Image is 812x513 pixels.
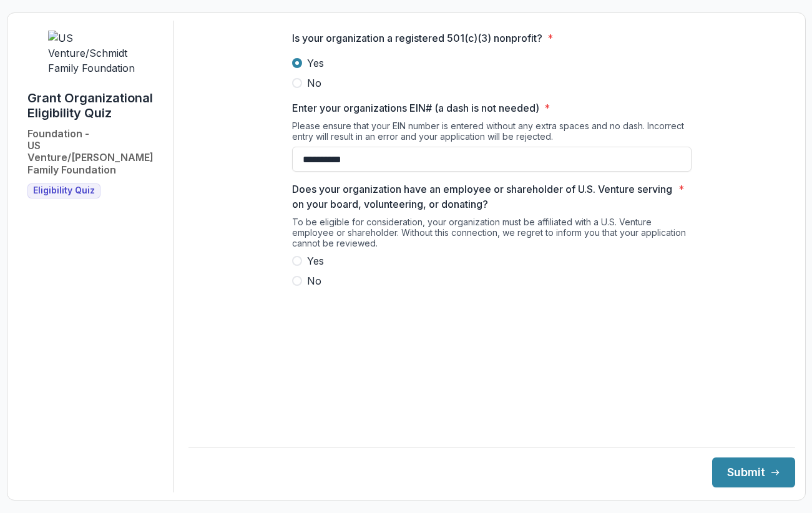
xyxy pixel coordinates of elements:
[307,253,324,268] span: Yes
[27,90,163,120] h1: Grant Organizational Eligibility Quiz
[712,457,795,487] button: Submit
[292,120,692,147] div: Please ensure that your EIN number is entered without any extra spaces and no dash. Incorrect ent...
[292,182,673,212] p: Does your organization have an employee or shareholder of U.S. Venture serving on your board, vol...
[307,76,321,90] span: No
[292,100,539,115] p: Enter your organizations EIN# (a dash is not needed)
[307,56,324,71] span: Yes
[292,31,542,46] p: Is your organization a registered 501(c)(3) nonprofit?
[48,31,142,76] img: US Venture/Schmidt Family Foundation
[33,185,95,196] span: Eligibility Quiz
[307,273,321,288] span: No
[292,217,692,253] div: To be eligible for consideration, your organization must be affiliated with a U.S. Venture employ...
[27,128,163,176] h2: Foundation - US Venture/[PERSON_NAME] Family Foundation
